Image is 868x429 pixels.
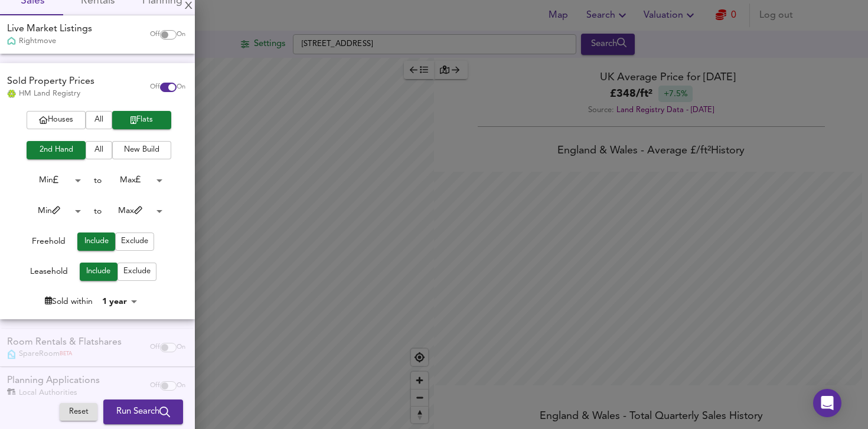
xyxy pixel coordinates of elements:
[94,205,102,217] div: to
[30,266,68,281] div: Leasehold
[7,22,92,36] div: Live Market Listings
[112,141,171,159] button: New Build
[92,143,106,157] span: All
[7,89,94,99] div: HM Land Registry
[115,232,154,251] button: Exclude
[32,113,80,127] span: Houses
[177,83,185,92] span: On
[185,2,192,11] div: X
[83,235,109,248] span: Include
[27,141,86,159] button: 2nd Hand
[94,175,102,186] div: to
[20,171,85,189] div: Min
[7,37,16,47] img: Rightmove
[116,404,170,420] span: Run Search
[60,403,97,421] button: Reset
[118,263,156,281] button: Exclude
[102,171,167,189] div: Max
[80,263,118,281] button: Include
[813,389,841,417] div: Open Intercom Messenger
[150,83,160,92] span: Off
[27,111,86,129] button: Houses
[123,265,151,279] span: Exclude
[150,30,160,40] span: Off
[7,75,94,89] div: Sold Property Prices
[102,202,167,220] div: Max
[103,399,183,424] button: Run Search
[86,111,112,129] button: All
[92,113,106,127] span: All
[32,143,80,157] span: 2nd Hand
[121,235,148,248] span: Exclude
[66,405,92,419] span: Reset
[118,143,165,157] span: New Build
[86,141,112,159] button: All
[7,36,92,47] div: Rightmove
[77,232,115,251] button: Include
[99,296,141,307] div: 1 year
[86,265,112,279] span: Include
[20,202,85,220] div: Min
[118,113,165,127] span: Flats
[32,235,66,251] div: Freehold
[45,296,93,307] div: Sold within
[177,30,185,40] span: On
[112,111,171,129] button: Flats
[7,90,16,98] img: Land Registry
